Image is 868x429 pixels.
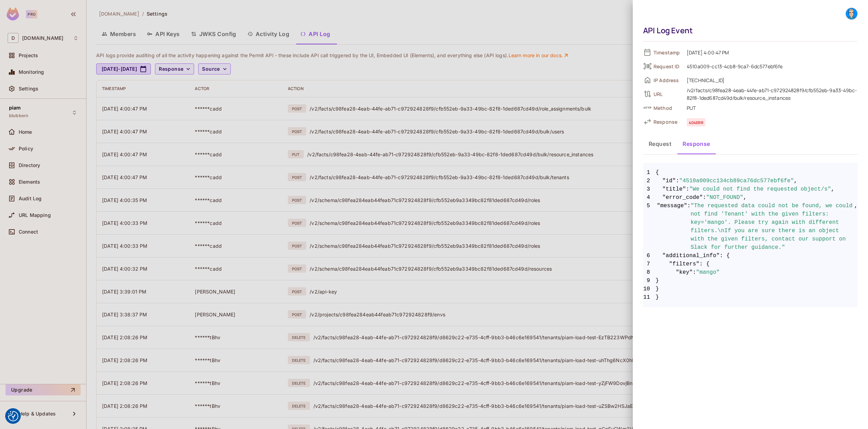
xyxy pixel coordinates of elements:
[696,268,720,277] span: "mango"
[654,91,681,97] span: URL
[663,193,703,202] span: "error_code"
[654,49,681,56] span: Timestamp
[677,135,716,152] button: Response
[654,105,681,111] span: Method
[663,252,720,260] span: "additional_info"
[679,177,794,185] span: "4510a009cc134cb89ca76dc577ebf6fe"
[643,185,656,193] span: 3
[654,63,681,70] span: Request ID
[643,277,858,285] span: }
[643,25,854,36] div: API Log Event
[643,293,858,301] span: }
[676,177,679,185] span: :
[683,48,858,56] span: [DATE] 4:00:47 PM
[689,185,831,193] span: "We could not find the requested object/s"
[743,193,747,202] span: ,
[669,260,700,268] span: "filters"
[643,168,656,177] span: 1
[700,260,710,268] span: : {
[643,260,656,268] span: 7
[846,8,857,19] img: Lieb, Jannik
[687,202,691,252] span: :
[643,285,858,293] span: }
[654,119,681,125] span: Response
[643,177,656,185] span: 2
[683,76,858,84] span: [TECHNICAL_ID]
[687,87,858,102] div: /v2/facts/c98fea28-4eab-44fe-ab71-c972924828f9/cfb552eb-9a33-49bc-82f8-1ded687cd49d/bulk/resource...
[663,185,686,193] span: "title"
[703,193,706,202] span: :
[643,135,677,152] button: Request
[643,285,656,293] span: 10
[683,62,858,70] span: 4510a009-cc13-4cb8-9ca7-6dc577ebf6fe
[720,252,730,260] span: : {
[687,118,705,126] span: 404 err
[794,177,797,185] span: ,
[643,202,656,252] span: 5
[643,268,656,277] span: 8
[706,193,743,202] span: "NOT_FOUND"
[691,202,854,252] span: "The requested data could not be found, we could not find 'Tenant' with the given filters: key='m...
[643,193,656,202] span: 4
[657,202,687,252] span: "message"
[676,268,693,277] span: "key"
[854,202,858,252] span: ,
[8,411,18,421] button: Consent Preferences
[643,252,656,260] span: 6
[643,293,656,301] span: 11
[693,268,696,277] span: :
[656,168,659,177] span: {
[663,177,676,185] span: "id"
[654,77,681,84] span: IP Address
[831,185,834,193] span: ,
[8,411,18,421] img: Revisit consent button
[683,104,858,112] span: PUT
[643,277,656,285] span: 9
[686,185,689,193] span: :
